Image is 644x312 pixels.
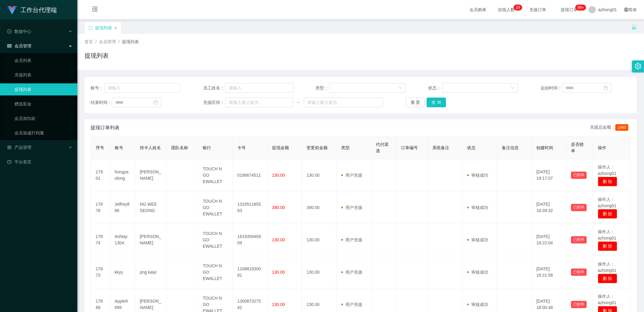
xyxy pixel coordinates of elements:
[91,224,110,256] td: 17874
[467,173,488,178] span: 审核成功
[514,5,522,11] sup: 24
[635,63,641,69] i: 图标: setting
[615,124,628,131] span: 1460
[432,145,449,150] span: 系统备注
[495,8,518,12] span: 在线人数
[225,98,293,107] input: 请输入最小值为
[85,51,109,60] h1: 提现列表
[110,224,135,256] td: Ashtay1304
[135,224,166,256] td: [PERSON_NAME]
[118,39,120,44] span: /
[401,145,418,150] span: 订单编号
[511,86,514,90] i: 图标: down
[232,191,267,224] td: 131851185563
[272,270,285,275] span: 130.00
[232,224,267,256] td: 161935946909
[272,145,289,150] span: 提现金额
[302,224,336,256] td: 130.00
[14,98,72,110] a: 赠送彩金
[272,237,285,242] span: 130.00
[198,224,232,256] td: TOUCH N GO EWALLET
[302,191,336,224] td: 390.00
[428,85,442,91] span: 状态：
[598,177,617,186] button: 删 除
[7,145,31,150] span: 产品管理
[467,302,488,307] span: 审核成功
[14,127,72,139] a: 会员加减打码量
[110,256,135,288] td: kkyy
[91,85,104,91] span: 账号：
[85,39,93,44] span: 首页
[198,256,232,288] td: TOUCH N GO EWALLET
[575,5,586,11] sup: 979
[571,204,587,211] button: 已锁单
[225,83,293,93] input: 请输入
[7,44,11,48] i: 图标: table
[536,145,553,150] span: 创建时间
[467,205,488,210] span: 审核成功
[88,26,93,30] i: 图标: sync
[516,5,518,11] p: 2
[598,274,617,283] button: 删 除
[272,205,285,210] span: 390.00
[467,237,488,242] span: 审核成功
[590,124,631,131] div: 充值总金额：
[598,209,617,219] button: 删 除
[293,99,304,106] span: ~
[7,29,31,34] span: 数据中心
[7,156,72,168] a: 图标: dashboard平台首页
[91,159,110,191] td: 17901
[571,142,584,153] span: 是否锁单
[341,173,362,178] span: 用户充值
[272,173,285,178] span: 130.00
[399,86,402,90] i: 图标: down
[203,99,225,106] span: 充值区间：
[272,302,285,307] span: 130.00
[598,197,617,208] span: 操作人：azhong01
[198,159,232,191] td: TOUCH N GO EWALLET
[571,301,587,308] button: 已锁单
[114,26,117,30] i: 图标: close
[598,145,606,150] span: 操作
[14,54,72,66] a: 会员列表
[232,159,267,191] td: 0186674511
[604,86,608,90] i: 图标: calendar
[237,145,246,150] span: 卡号
[598,229,617,240] span: 操作人：azhong01
[631,24,637,30] i: 图标: unlock
[96,145,104,150] span: 序号
[7,29,11,34] i: 图标: check-circle-o
[140,145,161,150] span: 持卡人姓名
[91,99,112,106] span: 结束时间：
[406,98,425,107] button: 重 置
[526,8,549,12] span: 充值订单
[110,159,135,191] td: hongyaolong
[203,145,211,150] span: 银行
[203,85,225,91] span: 员工姓名：
[135,191,166,224] td: NG WEE SEONG
[7,43,31,48] span: 会员管理
[7,6,17,14] img: logo.9652507e.png
[598,294,617,305] span: 操作人：azhong01
[558,8,581,12] span: 提现订单
[531,191,566,224] td: [DATE] 18:39:32
[135,159,166,191] td: [PERSON_NAME]
[316,85,329,91] span: 类型：
[198,191,232,224] td: TOUCH N GO EWALLET
[14,69,72,81] a: 充值列表
[302,256,336,288] td: 130.00
[541,85,562,91] span: 起始时间：
[104,83,181,93] input: 请输入
[14,112,72,124] a: 会员加扣款
[91,124,120,131] span: 提现订单列表
[115,145,123,150] span: 账号
[171,145,188,150] span: 团队名称
[95,39,97,44] span: /
[14,83,72,95] a: 提现列表
[427,98,446,107] button: 查 询
[531,159,566,191] td: [DATE] 19:17:07
[153,100,158,105] i: 图标: calendar
[598,165,617,176] span: 操作人：azhong01
[21,0,57,20] h1: 工作台代理端
[306,145,328,150] span: 变更前金额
